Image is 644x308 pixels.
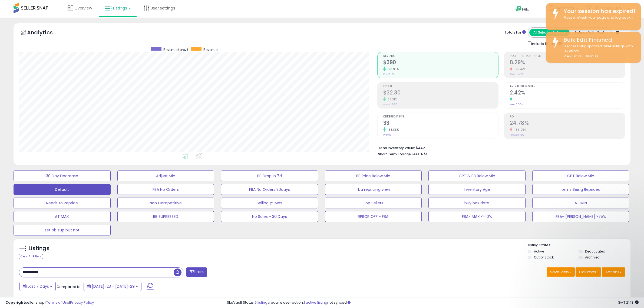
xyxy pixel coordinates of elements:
[560,36,637,44] div: Bulk Edit Finished
[529,29,570,36] button: All Selected Listings
[564,54,582,58] a: View Errors
[383,115,498,118] span: Ordered Items
[19,282,56,291] button: Last 7 Days
[14,198,111,208] button: Needs to Reprice
[325,211,422,222] button: RPRCR OFF - FBA
[28,284,49,289] span: Last 7 Days
[510,55,625,58] span: Profit [PERSON_NAME]
[14,184,111,195] button: Default
[378,152,420,156] b: Short Term Storage Fees:
[383,103,397,106] small: Prev: $19.90
[221,184,318,195] button: FBA No Orders 30days
[528,243,630,248] p: Listing States:
[383,120,498,127] h2: 33
[512,128,527,132] small: -36.05%
[84,282,141,291] button: [DATE]-23 - [DATE]-29
[255,300,269,305] a: 9 listings
[325,171,422,181] button: BB Price Below Min
[74,5,92,11] span: Overview
[221,198,318,208] button: Selling @ Max
[46,300,69,305] a: Terms of Use
[532,171,629,181] button: CPT Below Min
[383,133,392,136] small: Prev: 13
[524,40,568,47] div: Include Returns
[511,1,540,18] a: Help
[19,254,43,259] div: Clear All Filters
[221,171,318,181] button: BB Drop in 7d
[221,211,318,222] button: No Sales - 30 Days
[522,7,529,12] span: Help
[29,245,49,252] h5: Listings
[386,97,397,101] small: 62.31%
[534,255,554,260] label: Out of Stock
[227,300,639,305] div: SkuVault Status: require user action, not synced.
[585,249,605,254] label: Deactivated
[14,171,111,181] button: 30 Day Decrease
[428,198,526,208] button: buy box data
[203,47,217,52] span: Revenue
[117,171,214,181] button: Adjust Min
[27,29,63,38] h5: Analytics
[14,225,111,235] button: set bb sup but not
[428,211,526,222] button: FBA- MAX <=10%
[383,90,498,97] h2: $32.30
[512,67,526,71] small: -27.47%
[505,30,526,35] div: Totals For
[510,133,524,136] small: Prev: 38.75%
[378,144,621,151] li: $442
[510,85,625,88] span: Avg. Buybox Share
[560,15,637,20] div: Please refresh your page and log back in
[57,284,81,289] span: Compared to:
[70,300,94,305] a: Privacy Policy
[92,284,135,289] span: [DATE]-23 - [DATE]-29
[383,85,498,88] span: Profit
[386,67,399,71] small: 123.93%
[163,47,188,52] span: Revenue (prev)
[560,7,637,15] div: Your session has expired!
[325,198,422,208] button: Top Sellers
[5,300,25,305] strong: Copyright
[378,146,415,150] b: Total Inventory Value:
[532,184,629,195] button: Items Being Repriced
[117,184,214,195] button: FBA No Orders
[113,5,127,11] span: Listings
[428,171,526,181] button: CPT & BB Below Min
[383,73,394,76] small: Prev: $174
[585,255,600,260] label: Archived
[186,267,207,277] button: Filters
[515,5,522,12] i: Get Help
[510,103,523,106] small: Prev: 0.00%
[383,55,498,58] span: Revenue
[510,120,625,127] h2: 24.78%
[117,211,214,222] button: BB SUPRESSED
[585,54,598,58] u: Dismiss
[325,184,422,195] button: fba repricing view
[14,211,111,222] button: AT MAX
[421,152,428,157] span: N/A
[510,115,625,118] span: ROI
[386,128,399,132] small: 153.85%
[510,90,625,97] h2: 2.42%
[304,300,327,305] a: 1 active listing
[117,198,214,208] button: Non Competitive
[5,300,94,305] div: seller snap | |
[428,184,526,195] button: Inventory Age
[532,198,629,208] button: AT MIN
[510,73,523,76] small: Prev: 11.43%
[510,59,625,67] h2: 8.29%
[383,59,498,67] h2: $390
[534,249,544,254] label: Active
[560,44,637,59] div: Successfully updated 3934 listings with 85 errors.
[532,211,629,222] button: FBA- [PERSON_NAME] >75%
